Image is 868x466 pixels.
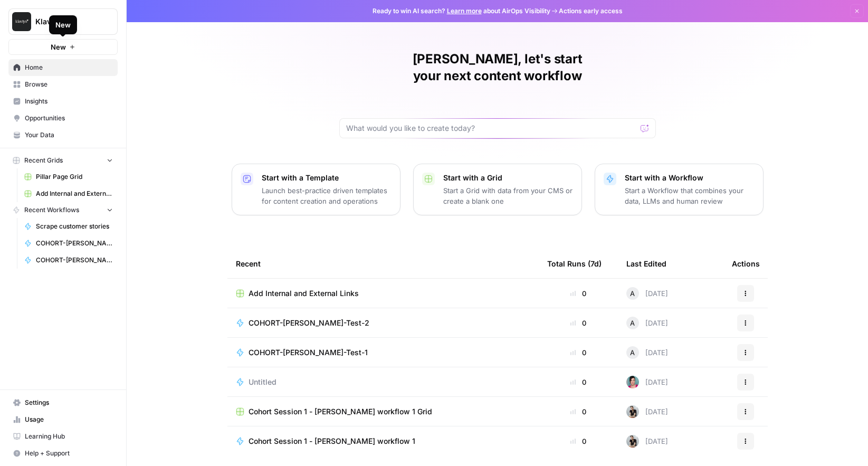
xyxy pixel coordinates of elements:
div: Actions [732,249,760,278]
span: Pillar Page Grid [36,172,113,182]
a: Learn more [447,7,482,15]
button: Recent Workflows [8,202,118,218]
span: Insights [25,97,113,106]
span: Recent Workflows [24,205,79,215]
input: What would you like to create today? [346,123,636,134]
a: Your Data [8,127,118,144]
span: Untitled [249,377,276,387]
a: COHORT-[PERSON_NAME]-Test-1 [20,235,118,252]
a: Usage [8,411,118,428]
a: Add Internal and External Links [236,288,530,299]
span: Opportunities [25,113,113,123]
a: Browse [8,76,118,93]
span: Add Internal and External Links [36,189,113,198]
span: COHORT-[PERSON_NAME]-Test-1 [249,347,368,358]
button: Help + Support [8,445,118,462]
span: Your Data [25,130,113,140]
span: A [630,347,635,358]
span: New [51,42,66,52]
div: [DATE] [626,317,668,329]
div: [DATE] [626,405,668,418]
p: Start with a Template [262,173,392,183]
a: COHORT-[PERSON_NAME]-Test-1 [236,347,530,358]
span: Klaviyo [35,16,99,27]
a: Cohort Session 1 - [PERSON_NAME] workflow 1 [236,436,530,446]
a: Settings [8,394,118,411]
button: Start with a GridStart a Grid with data from your CMS or create a blank one [413,164,582,215]
div: [DATE] [626,376,668,388]
span: Browse [25,80,113,89]
a: Cohort Session 1 - [PERSON_NAME] workflow 1 Grid [236,406,530,417]
img: Klaviyo Logo [12,12,31,31]
div: 0 [547,347,609,358]
p: Start a Workflow that combines your data, LLMs and human review [625,185,755,206]
span: Add Internal and External Links [249,288,359,299]
div: Last Edited [626,249,666,278]
img: qq1exqcea0wapzto7wd7elbwtl3p [626,405,639,418]
p: Start a Grid with data from your CMS or create a blank one [443,185,573,206]
a: Pillar Page Grid [20,168,118,185]
span: A [630,288,635,299]
a: COHORT-[PERSON_NAME]-Test-2 [20,252,118,269]
a: Learning Hub [8,428,118,445]
span: Scrape customer stories [36,222,113,231]
span: Recent Grids [24,156,63,165]
a: Scrape customer stories [20,218,118,235]
button: Recent Grids [8,153,118,168]
button: Start with a TemplateLaunch best-practice driven templates for content creation and operations [232,164,400,215]
a: Home [8,59,118,76]
div: Total Runs (7d) [547,249,602,278]
span: Learning Hub [25,432,113,441]
span: COHORT-[PERSON_NAME]-Test-2 [36,255,113,265]
span: Cohort Session 1 - [PERSON_NAME] workflow 1 [249,436,415,446]
img: qq1exqcea0wapzto7wd7elbwtl3p [626,435,639,448]
span: COHORT-[PERSON_NAME]-Test-1 [36,239,113,248]
div: 0 [547,318,609,328]
a: Untitled [236,377,530,387]
button: New [8,39,118,55]
span: Help + Support [25,449,113,458]
div: [DATE] [626,435,668,448]
span: Actions early access [559,6,623,16]
div: New [55,20,71,30]
span: COHORT-[PERSON_NAME]-Test-2 [249,318,369,328]
a: Add Internal and External Links [20,185,118,202]
p: Launch best-practice driven templates for content creation and operations [262,185,392,206]
span: Home [25,63,113,72]
h1: [PERSON_NAME], let's start your next content workflow [339,51,656,84]
button: Start with a WorkflowStart a Workflow that combines your data, LLMs and human review [595,164,764,215]
span: A [630,318,635,328]
div: 0 [547,436,609,446]
p: Start with a Grid [443,173,573,183]
div: [DATE] [626,346,668,359]
div: [DATE] [626,287,668,300]
span: Cohort Session 1 - [PERSON_NAME] workflow 1 Grid [249,406,432,417]
a: Insights [8,93,118,110]
div: 0 [547,406,609,417]
span: Usage [25,415,113,424]
p: Start with a Workflow [625,173,755,183]
div: 0 [547,288,609,299]
a: Opportunities [8,110,118,127]
span: Ready to win AI search? about AirOps Visibility [373,6,550,16]
img: p2ajfkachsjhajltiglpihxvj7qq [626,376,639,388]
a: COHORT-[PERSON_NAME]-Test-2 [236,318,530,328]
div: 0 [547,377,609,387]
button: Workspace: Klaviyo [8,8,118,35]
div: Recent [236,249,530,278]
span: Settings [25,398,113,407]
